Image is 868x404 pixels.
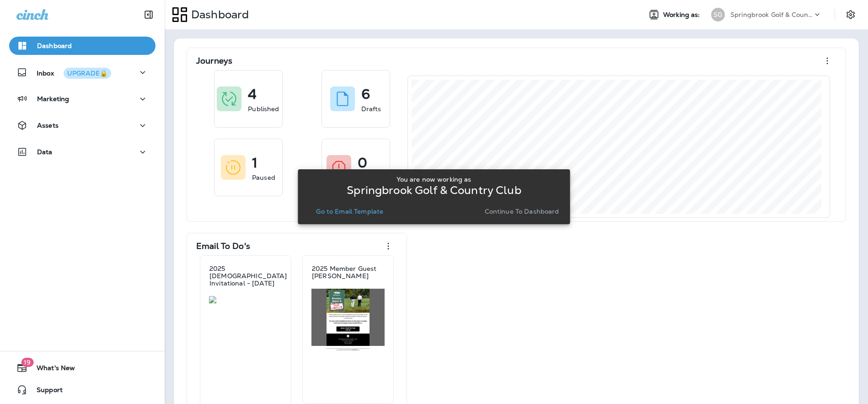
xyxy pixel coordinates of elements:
[21,358,33,367] span: 19
[316,208,383,215] p: Go to Email Template
[27,364,75,375] span: What's New
[842,6,859,23] button: Settings
[64,68,111,79] button: UPGRADE🔒
[485,208,559,215] p: Continue to Dashboard
[67,70,107,76] div: UPGRADE🔒
[37,42,72,49] p: Dashboard
[347,187,521,194] p: Springbrook Golf & Country Club
[711,8,725,22] div: SG
[9,143,155,161] button: Data
[312,205,387,218] button: Go to Email Template
[252,173,275,182] p: Paused
[188,8,249,22] p: Dashboard
[9,90,155,108] button: Marketing
[9,116,155,135] button: Assets
[37,148,53,156] p: Data
[37,95,69,102] p: Marketing
[9,359,155,377] button: 19What's New
[27,386,63,397] span: Support
[730,11,813,18] p: Springbrook Golf & Country Club
[136,5,161,24] button: Collapse Sidebar
[9,381,155,399] button: Support
[209,265,287,287] p: 2025 [DEMOGRAPHIC_DATA] Invitational - [DATE]
[252,158,257,167] p: 1
[209,296,282,303] img: 78d50903-84f0-4c69-b8d6-293d9c5b322a.jpg
[481,205,563,218] button: Continue to Dashboard
[9,37,155,55] button: Dashboard
[248,90,257,99] p: 4
[9,63,155,81] button: InboxUPGRADE🔒
[196,242,250,251] p: Email To Do's
[663,11,702,19] span: Working as:
[37,122,59,129] p: Assets
[396,176,471,183] p: You are now working as
[248,104,279,113] p: Published
[37,68,111,77] p: Inbox
[196,56,232,65] p: Journeys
